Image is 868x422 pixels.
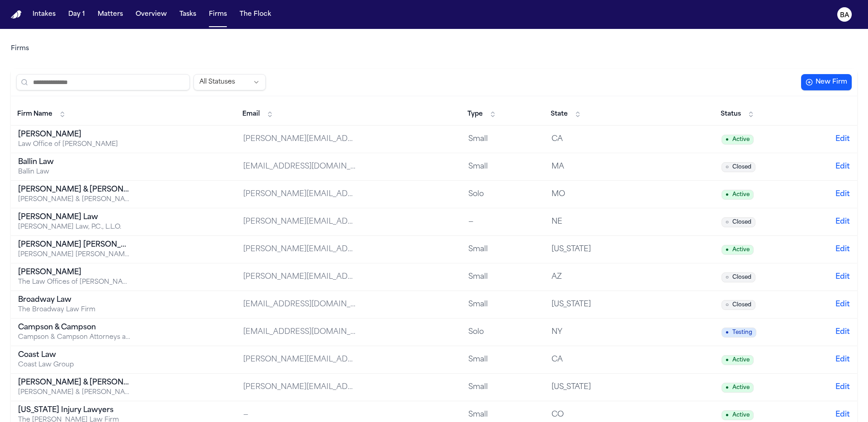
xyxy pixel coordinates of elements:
span: ○ [726,301,729,309]
span: Active [722,410,754,420]
div: Law Office of [PERSON_NAME] [18,140,131,149]
div: Coast Law Group [18,361,131,370]
div: Solo [468,189,537,200]
span: ● [726,136,729,143]
button: Edit [835,244,850,255]
span: ● [726,384,729,391]
div: [PERSON_NAME] [18,267,131,278]
div: Campson & Campson Attorneys at Law [18,333,131,342]
div: [US_STATE] [552,382,665,393]
button: New Firm [801,74,852,90]
div: Small [468,299,537,310]
button: Email [238,107,278,122]
button: Status [716,107,759,122]
button: Overview [132,6,170,23]
a: Matters [94,6,127,23]
div: [PERSON_NAME][EMAIL_ADDRESS][DOMAIN_NAME] [243,382,356,393]
div: Ballin Law [18,168,131,177]
div: [US_STATE] Injury Lawyers [18,405,131,416]
div: [PERSON_NAME] & [PERSON_NAME] [US_STATE] Car Accident Lawyers [18,195,131,204]
div: [PERSON_NAME] & [PERSON_NAME] [18,184,131,195]
button: Tasks [176,6,200,23]
button: Edit [835,161,850,172]
div: Solo [468,327,537,338]
button: Edit [835,327,850,338]
span: Closed [722,300,755,310]
a: Firms [11,44,29,53]
span: ● [726,191,729,198]
div: Small [468,382,537,393]
div: Coast Law [18,350,131,361]
span: Type [467,110,483,119]
span: Active [722,190,754,200]
div: Small [468,409,537,420]
button: Intakes [29,6,59,23]
div: AZ [552,272,665,282]
button: Type [463,107,501,122]
span: Closed [722,162,755,172]
button: Edit [835,382,850,393]
div: [PERSON_NAME] [PERSON_NAME] [18,239,131,250]
div: [PERSON_NAME] [PERSON_NAME] Trial Attorneys [18,250,131,259]
button: Edit [835,216,850,227]
div: [PERSON_NAME][EMAIL_ADDRESS][DOMAIN_NAME] [243,354,356,365]
button: Firm Name [13,107,71,122]
button: Day 1 [65,6,89,23]
div: CO [552,409,665,420]
div: Small [468,244,537,255]
button: Firms [205,6,231,23]
div: The Broadway Law Firm [18,305,131,314]
div: [PERSON_NAME][EMAIL_ADDRESS][DOMAIN_NAME] [243,272,356,282]
div: CA [552,354,665,365]
div: Campson & Campson [18,322,131,333]
div: MO [552,189,665,200]
span: ● [726,356,729,364]
span: ● [726,329,729,336]
div: Small [468,161,537,172]
div: [US_STATE] [552,299,665,310]
button: Edit [835,409,850,420]
span: ○ [726,219,729,226]
div: [EMAIL_ADDRESS][DOMAIN_NAME] [243,327,356,338]
button: Edit [835,272,850,282]
span: Active [722,135,754,145]
span: Status [721,110,741,119]
span: ● [726,246,729,253]
button: The Flock [236,6,275,23]
div: The Law Offices of [PERSON_NAME], PLLC [18,278,131,287]
span: ● [726,412,729,419]
button: Edit [835,134,850,145]
span: Closed [722,217,755,227]
div: [PERSON_NAME] & [PERSON_NAME], P.C. [18,388,131,397]
div: [PERSON_NAME][EMAIL_ADDRESS][PERSON_NAME][DOMAIN_NAME] [243,244,356,255]
div: Broadway Law [18,295,131,305]
span: Closed [722,272,755,282]
div: [PERSON_NAME] Law, P.C., L.L.O. [18,223,131,232]
div: [EMAIL_ADDRESS][DOMAIN_NAME] [243,161,356,172]
span: Active [722,383,754,393]
a: Home [11,10,22,19]
div: [US_STATE] [552,244,665,255]
span: Active [722,355,754,365]
span: ○ [726,164,729,171]
span: ○ [726,274,729,281]
div: [PERSON_NAME] & [PERSON_NAME] [18,377,131,388]
button: Edit [835,299,850,310]
button: Edit [835,189,850,200]
div: — [243,409,356,420]
div: Ballin Law [18,157,131,168]
div: NY [552,327,665,338]
button: Edit [835,354,850,365]
div: [PERSON_NAME][EMAIL_ADDRESS][DOMAIN_NAME] [243,189,356,200]
span: State [551,110,568,119]
div: Small [468,134,537,145]
div: MA [552,161,665,172]
span: Testing [722,328,756,338]
span: Active [722,245,754,255]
